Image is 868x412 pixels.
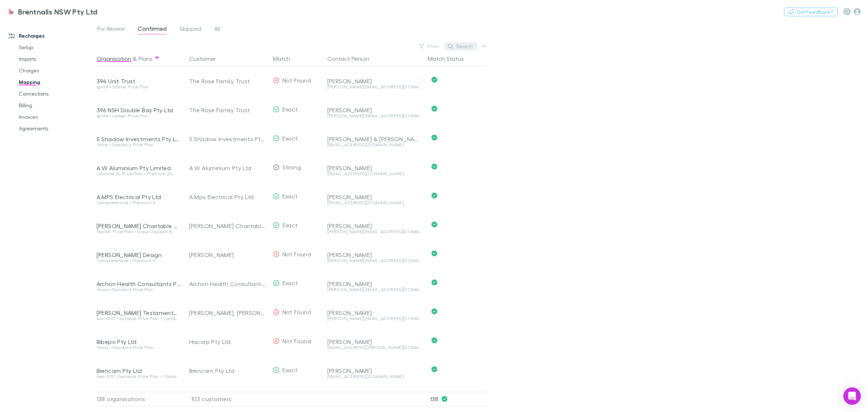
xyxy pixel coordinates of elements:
div: [PERSON_NAME][EMAIL_ADDRESS][DOMAIN_NAME] [327,85,422,89]
div: [PERSON_NAME][EMAIL_ADDRESS][DOMAIN_NAME] [327,258,422,263]
div: [PERSON_NAME] Design [97,251,180,258]
div: 394 Unit Trust [97,77,180,85]
div: [PERSON_NAME] [189,240,267,269]
span: Confirmed [138,25,167,34]
svg: Confirmed [431,193,437,198]
div: Ultimate 20 Price Plan • Premium 20 [97,172,180,176]
div: [PERSON_NAME], [PERSON_NAME] [189,298,267,327]
a: Brentnalls NSW Pty Ltd [3,3,102,20]
div: Open Intercom Messenger [843,387,861,405]
div: [PERSON_NAME][EMAIL_ADDRESS][DOMAIN_NAME] [327,230,422,234]
div: Archon Health Consultants Pty Ltd [97,280,180,287]
div: [PERSON_NAME] Charitable Trust [189,211,267,240]
svg: Confirmed [431,135,437,140]
svg: Confirmed [431,77,437,83]
h3: Brentnalls NSW Pty Ltd [18,7,98,16]
div: [PERSON_NAME] [327,367,422,374]
button: Filter [416,42,443,51]
div: Grow • Standard Price Plan [97,143,180,147]
svg: Confirmed [431,279,437,285]
span: Exact [282,366,298,373]
span: Exact [282,193,298,199]
div: 396 NSH Double Bay Pty Ltd [97,106,180,114]
div: 103 customers [183,392,270,406]
a: Recharges [1,30,102,42]
div: The Rose Family Trust [189,96,267,125]
div: 5 Shadow Investments Pty Ltd [97,135,180,143]
a: Imports [12,53,102,65]
a: Mapping [12,76,102,88]
div: [PERSON_NAME][EMAIL_ADDRESS][DOMAIN_NAME] [327,316,422,321]
button: Customer [189,51,225,66]
div: Grow • Standard Price Plan [97,287,180,292]
button: Match [273,51,299,66]
div: Comprehensive • Premium 5 [97,258,180,263]
svg: Confirmed [431,164,437,169]
div: A W Aluminium Pty Limited [97,164,180,172]
div: The Rose Family Trust [189,67,267,96]
div: [PERSON_NAME] [327,251,422,258]
span: Strong [282,164,301,171]
span: Skipped [180,25,201,34]
div: & [97,51,180,66]
div: Starter Price Plan • Grow Discount B [97,230,180,234]
svg: Confirmed [431,337,437,343]
div: [EMAIL_ADDRESS][DOMAIN_NAME] [327,172,422,176]
div: [PERSON_NAME] [327,164,422,172]
button: Search [444,42,477,51]
div: [PERSON_NAME][EMAIL_ADDRESS][DOMAIN_NAME] [327,114,422,118]
span: Not Found [282,251,311,257]
div: 138 organisations [97,392,183,406]
div: [PERSON_NAME] [327,193,422,201]
a: Connections [12,88,102,100]
div: [PERSON_NAME] [327,338,422,345]
div: Brencam Pty Ltd [189,356,267,385]
div: [PERSON_NAME] [327,77,422,85]
div: [EMAIL_ADDRESS][DOMAIN_NAME] [327,143,422,147]
div: [EMAIL_ADDRESS][PERSON_NAME][DOMAIN_NAME] [327,345,422,350]
a: Agreements [12,123,102,134]
button: Plans [139,51,153,66]
svg: Confirmed [431,308,437,314]
div: [PERSON_NAME] & [PERSON_NAME] [327,135,422,143]
a: Invoices [12,111,102,123]
div: [PERSON_NAME] [327,280,422,287]
img: Brentnalls NSW Pty Ltd's Logo [7,7,15,16]
svg: Confirmed [431,251,437,256]
div: A.MPS Electrical Pty Ltd [97,193,180,201]
div: Non-GST Cashbook Price Plan • Cashbook (Non-GST) Price Plan [97,316,180,321]
div: [PERSON_NAME][EMAIL_ADDRESS][DOMAIN_NAME] [327,287,422,292]
div: 5 Shadow Investments Pty Ltd [189,125,267,154]
div: Hacorp Pty Ltd [189,327,267,356]
div: A W Aluminium Pty Ltd [189,154,267,182]
div: [EMAIL_ADDRESS][DOMAIN_NAME] [327,374,422,379]
span: Not Found [282,337,311,344]
div: Brencam Pty Ltd [97,367,180,374]
div: Archon Health Consultants Pty Ltd [189,269,267,298]
button: Contact Person [327,51,378,66]
span: Not Found [282,77,311,84]
div: [PERSON_NAME] [327,309,422,316]
div: A.Mps Electrical Pty Ltd [189,182,267,211]
svg: Confirmed [431,222,437,227]
button: Match Status [428,51,473,66]
div: Non-GST Cashbook Price Plan • Cashbook (Non-GST) Price Plan [97,374,180,379]
span: All [214,25,220,34]
button: Got Feedback? [784,8,838,16]
p: 138 [430,392,487,406]
svg: Confirmed [431,366,437,372]
span: Exact [282,279,298,286]
span: For Review [97,25,125,34]
div: Ignite • Starter Price Plan [97,85,180,89]
a: Billing [12,100,102,111]
div: [PERSON_NAME] [327,222,422,230]
div: [PERSON_NAME] Testamentary Trust [97,309,180,316]
div: Bibepo Pty Ltd [97,338,180,345]
div: [PERSON_NAME] Charitable Trust [97,222,180,230]
div: [EMAIL_ADDRESS][DOMAIN_NAME] [327,201,422,205]
svg: Confirmed [431,106,437,112]
div: Comprehensive • Premium 5 [97,201,180,205]
a: Charges [12,65,102,76]
span: Exact [282,135,298,142]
